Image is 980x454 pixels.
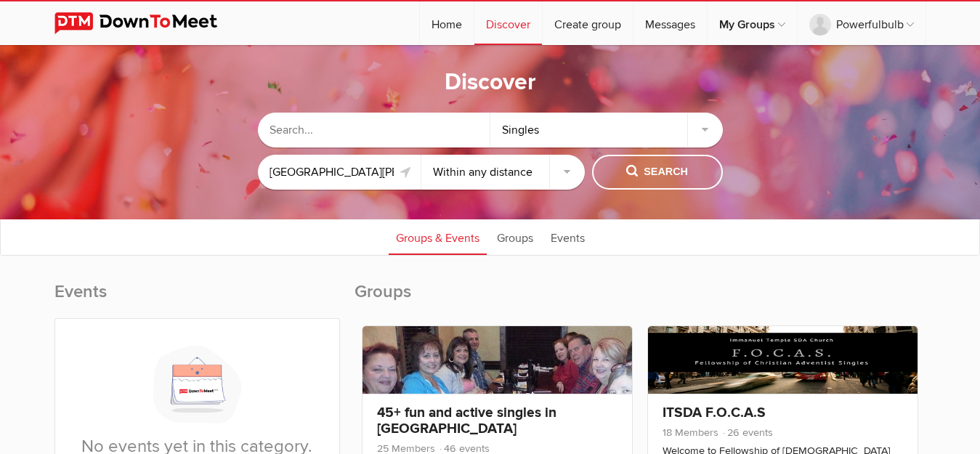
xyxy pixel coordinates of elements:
[721,426,773,439] span: 26 events
[663,426,718,439] span: 18 Members
[543,219,592,255] a: Events
[626,164,688,180] span: Search
[377,404,556,437] a: 45+ fun and active singles in [GEOGRAPHIC_DATA]
[389,219,487,255] a: Groups & Events
[592,155,723,190] button: Search
[490,219,540,255] a: Groups
[708,1,797,45] a: My Groups
[445,68,536,98] h1: Discover
[663,404,766,421] a: ITSDA F.O.C.A.S
[258,155,421,190] input: Location or ZIP-Code
[355,280,926,318] h2: Groups
[474,1,542,45] a: Discover
[798,1,926,45] a: Powerfulbulb
[633,1,707,45] a: Messages
[543,1,633,45] a: Create group
[54,280,340,318] h2: Events
[490,113,723,147] div: Singles
[54,12,240,34] img: DownToMeet
[420,1,474,45] a: Home
[258,113,490,147] input: Search...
